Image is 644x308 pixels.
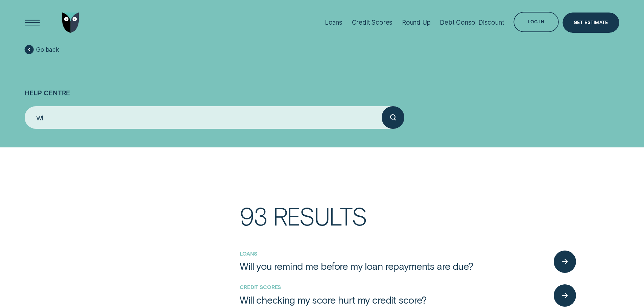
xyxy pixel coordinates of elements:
[240,204,576,245] h3: 93 Results
[514,12,558,32] button: Log in
[25,106,382,129] input: Search for anything...
[25,55,619,106] h1: Help Centre
[440,19,504,26] div: Debt Consol Discount
[240,284,281,290] a: Credit Scores
[325,19,342,26] div: Loans
[36,46,59,53] span: Go back
[25,45,59,54] a: Go back
[382,106,404,129] button: Submit your search query.
[240,251,257,257] a: Loans
[240,294,427,306] div: Will checking my score hurt my credit score?
[352,19,393,26] div: Credit Scores
[240,260,549,272] a: Will you remind me before my loan repayments are due?
[402,19,431,26] div: Round Up
[563,13,619,33] a: Get Estimate
[62,13,79,33] img: Wisr
[240,260,473,272] div: Will you remind me before my loan repayments are due?
[22,13,43,33] button: Open Menu
[240,294,549,306] a: Will checking my score hurt my credit score?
